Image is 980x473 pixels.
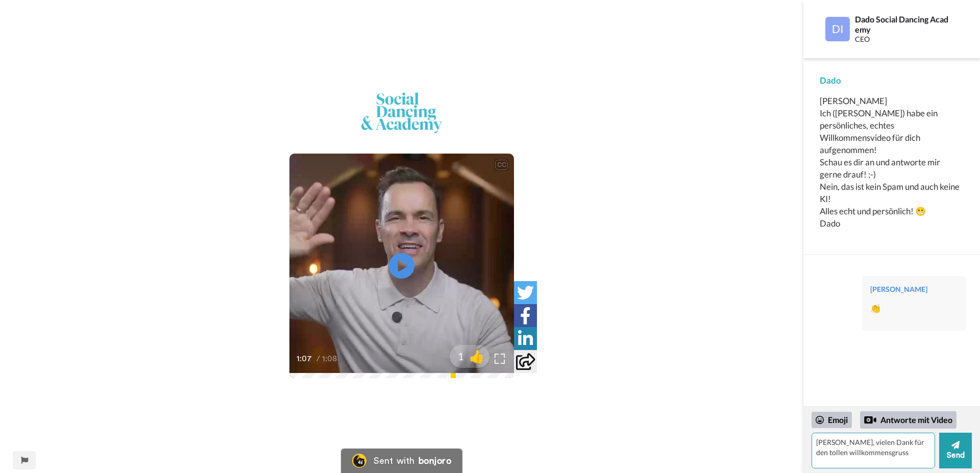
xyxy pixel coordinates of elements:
span: / [316,353,320,365]
div: Reply by Video [864,414,876,426]
img: Bonjoro Logo [352,454,366,468]
div: CEO [855,35,952,44]
textarea: [PERSON_NAME], vielen Dank für den tollen willkommensgruss [812,433,935,468]
div: [PERSON_NAME] Ich ([PERSON_NAME]) habe ein persönliches, echtes Willkommensvideo für dich aufgeno... [820,95,964,230]
div: Antworte mit Video [860,411,957,429]
div: Emoji [812,412,852,428]
div: [PERSON_NAME] [870,284,958,294]
span: 1 [450,349,464,363]
div: bonjoro [419,456,451,465]
img: 574aebd0-0583-4801-90c5-9e7319c75b88 [361,92,442,133]
button: Send [939,433,972,468]
img: Profile Image [825,17,850,41]
div: 👏 [870,303,958,314]
div: CC [495,160,508,170]
button: 1👍 [450,345,489,368]
span: 1:07 [297,353,314,365]
div: Sent with [374,456,414,465]
span: 1:08 [322,353,340,365]
span: 👍 [464,348,489,364]
div: Dado [820,74,964,87]
a: Bonjoro LogoSent withbonjoro [341,449,462,473]
div: Dado Social Dancing Academy [855,14,952,34]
